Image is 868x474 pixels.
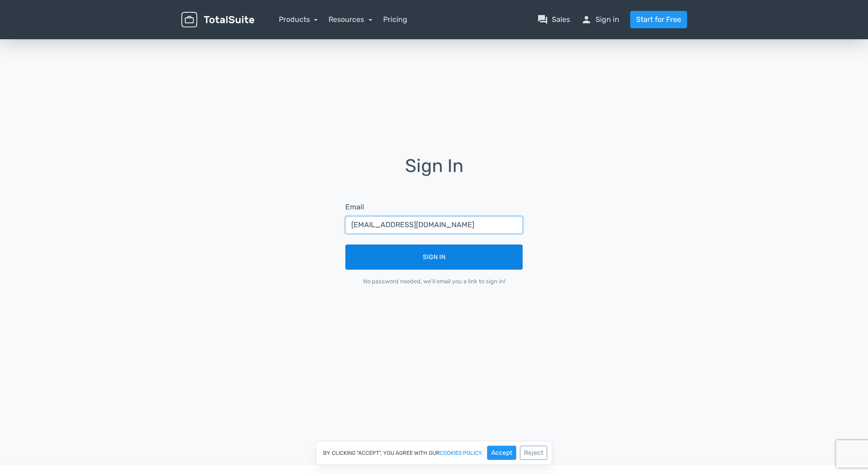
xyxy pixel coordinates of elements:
label: Email [345,202,364,213]
a: question_answerSales [537,14,570,25]
a: Products [279,15,318,24]
a: Start for Free [630,11,687,28]
img: TotalSuite for WordPress [181,12,254,28]
span: person [581,14,592,25]
span: question_answer [537,14,548,25]
button: Sign In [345,245,523,270]
h1: Sign In [333,156,535,189]
a: personSign in [581,14,619,25]
a: Pricing [383,14,407,25]
button: Reject [520,446,547,460]
div: By clicking "Accept", you agree with our . [316,441,552,465]
a: Resources [329,15,372,24]
div: No password needed, we'll email you a link to sign in! [345,277,523,286]
button: Accept [487,446,516,460]
a: cookies policy [440,450,482,456]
